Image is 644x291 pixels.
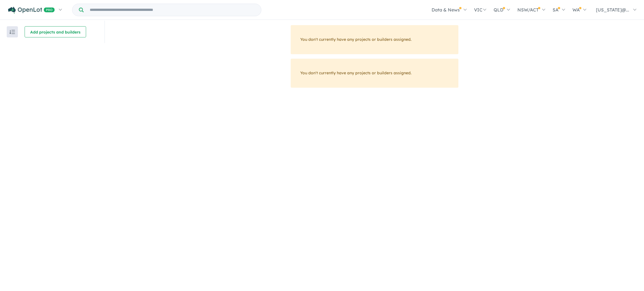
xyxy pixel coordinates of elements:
input: Try estate name, suburb, builder or developer [85,4,260,16]
span: [US_STATE]@... [596,7,629,13]
div: You don't currently have any projects or builders assigned. [291,59,458,88]
img: sort.svg [10,30,15,34]
img: Openlot PRO Logo White [8,7,55,14]
button: Add projects and builders [25,26,86,37]
div: You don't currently have any projects or builders assigned. [291,25,458,54]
